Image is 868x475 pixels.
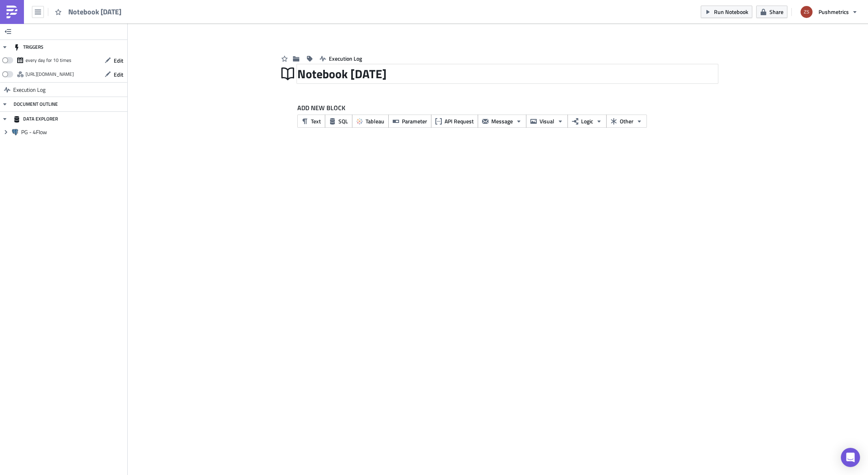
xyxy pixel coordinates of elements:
button: Logic [567,115,607,128]
span: Tableau [366,117,384,125]
span: Pushmetrics [819,8,849,16]
span: Execution Log [13,83,45,97]
button: Execution Log [316,52,366,65]
button: Visual [526,115,568,128]
button: Edit [101,54,127,67]
span: SQL [338,117,348,125]
span: PG - 4Flow [21,129,125,136]
span: Text [311,117,321,125]
span: Edit [114,56,123,65]
button: Other [606,115,647,128]
button: Run Notebook [701,6,752,18]
span: Visual [540,117,554,125]
div: every day for 10 times [26,54,71,66]
button: Text [297,115,325,128]
span: API Request [445,117,474,125]
button: SQL [325,115,352,128]
div: DATA EXPLORER [14,112,58,126]
label: ADD NEW BLOCK [297,103,718,113]
span: Share [769,8,783,16]
span: Run Notebook [714,8,748,16]
div: TRIGGERS [14,40,43,54]
span: Other [620,117,633,125]
div: https://4flow.pushmetrics.io/api/v1/report/zBL21GOrKY/webhook?token=7c073ef3d3d347268e69a2dce9e59f16 [26,68,74,80]
div: Open Intercom Messenger [841,448,860,467]
span: Logic [581,117,593,125]
img: Avatar [800,5,813,19]
button: API Request [431,115,478,128]
button: Message [478,115,526,128]
span: Execution Log [329,54,362,63]
button: Tableau [352,115,389,128]
button: Edit [101,68,127,81]
img: PushMetrics [6,6,18,18]
button: Share [756,6,787,18]
span: Message [491,117,513,125]
span: Parameter [402,117,427,125]
button: Pushmetrics [796,3,862,21]
span: Notebook [DATE] [297,66,388,81]
div: DOCUMENT OUTLINE [14,97,58,111]
button: Parameter [388,115,431,128]
span: Notebook [DATE] [68,7,122,16]
span: Edit [114,70,123,79]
